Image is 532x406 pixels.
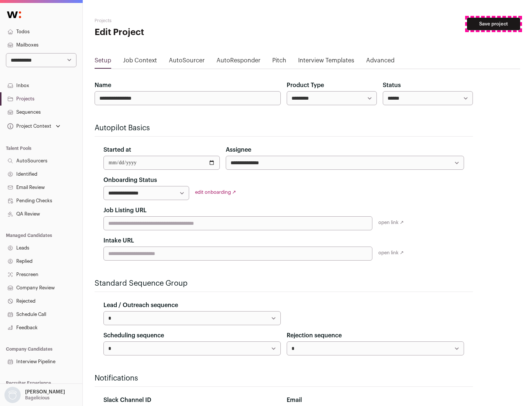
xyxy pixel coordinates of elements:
[4,387,21,403] img: nopic.png
[6,121,62,131] button: Open dropdown
[25,395,50,401] p: Bagelicious
[95,81,111,90] label: Name
[272,56,286,68] a: Pitch
[95,18,236,24] h2: Projects
[366,56,395,68] a: Advanced
[287,396,464,405] div: Email
[383,81,401,90] label: Status
[3,7,25,22] img: Wellfound
[103,301,178,310] label: Lead / Outreach sequence
[95,27,236,38] h1: Edit Project
[103,206,147,215] label: Job Listing URL
[123,56,157,68] a: Job Context
[195,190,236,195] a: edit onboarding ↗
[95,123,473,133] h2: Autopilot Basics
[103,145,131,154] label: Started at
[6,123,51,129] div: Project Context
[25,389,65,395] p: [PERSON_NAME]
[287,331,342,340] label: Rejection sequence
[95,373,473,383] h2: Notifications
[103,176,157,185] label: Onboarding Status
[287,81,324,90] label: Product Type
[3,387,66,403] button: Open dropdown
[95,278,473,289] h2: Standard Sequence Group
[169,56,205,68] a: AutoSourcer
[216,56,260,68] a: AutoResponder
[95,56,111,68] a: Setup
[298,56,354,68] a: Interview Templates
[226,145,251,154] label: Assignee
[103,331,164,340] label: Scheduling sequence
[103,396,151,405] label: Slack Channel ID
[103,236,134,245] label: Intake URL
[467,18,520,30] button: Save project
